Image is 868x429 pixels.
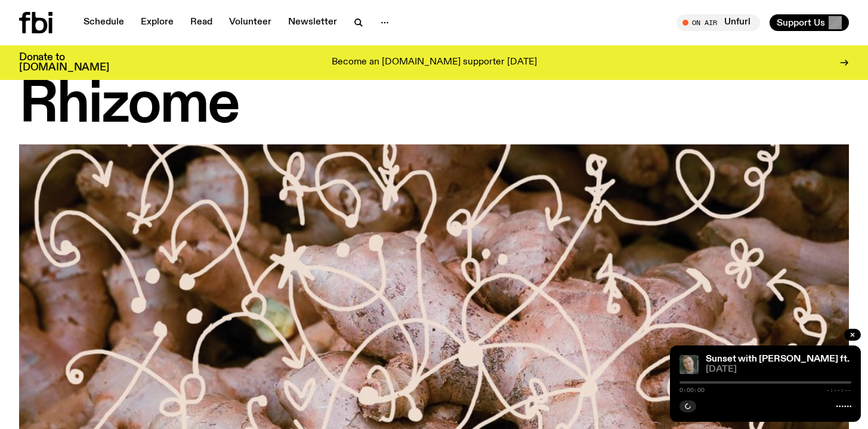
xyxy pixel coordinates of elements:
[677,14,760,31] button: On AirUnfurl
[679,387,705,393] span: 0:00:00
[826,387,851,393] span: -:--:--
[19,79,849,132] h1: Rhizome
[777,17,825,28] span: Support Us
[332,57,537,68] p: Become an [DOMAIN_NAME] supporter [DATE]
[281,14,344,31] a: Newsletter
[183,14,220,31] a: Read
[19,53,109,73] h3: Donate to [DOMAIN_NAME]
[76,14,131,31] a: Schedule
[690,18,754,27] span: Tune in live
[222,14,279,31] a: Volunteer
[134,14,181,31] a: Explore
[706,365,851,374] span: [DATE]
[770,14,849,31] button: Support Us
